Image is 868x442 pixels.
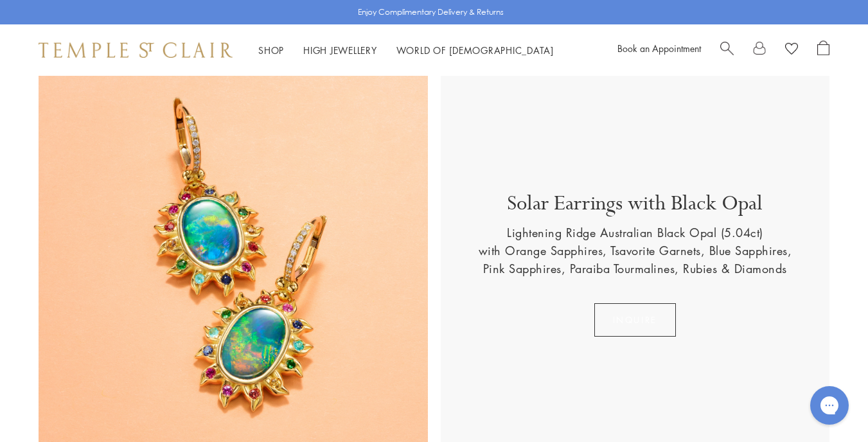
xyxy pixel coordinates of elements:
[804,382,855,429] iframe: Gorgias live chat messenger
[258,42,554,58] nav: Main navigation
[817,40,829,60] a: Open Shopping Bag
[617,42,701,55] a: Book an Appointment
[39,42,233,58] img: Temple St. Clair
[507,224,763,242] p: Lightening Ridge Australian Black Opal (5.04ct)
[358,6,504,19] p: Enjoy Complimentary Delivery & Returns
[720,40,734,60] a: Search
[785,40,798,60] a: View Wishlist
[258,44,284,57] a: ShopShop
[396,44,554,57] a: World of [DEMOGRAPHIC_DATA]World of [DEMOGRAPHIC_DATA]
[507,190,763,224] p: Solar Earrings with Black Opal
[303,44,377,57] a: High JewelleryHigh Jewellery
[474,242,795,278] p: with Orange Sapphires, Tsavorite Garnets, Blue Sapphires, Pink Sapphires, Paraiba Tourmalines, Ru...
[594,303,676,337] button: INQUIRE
